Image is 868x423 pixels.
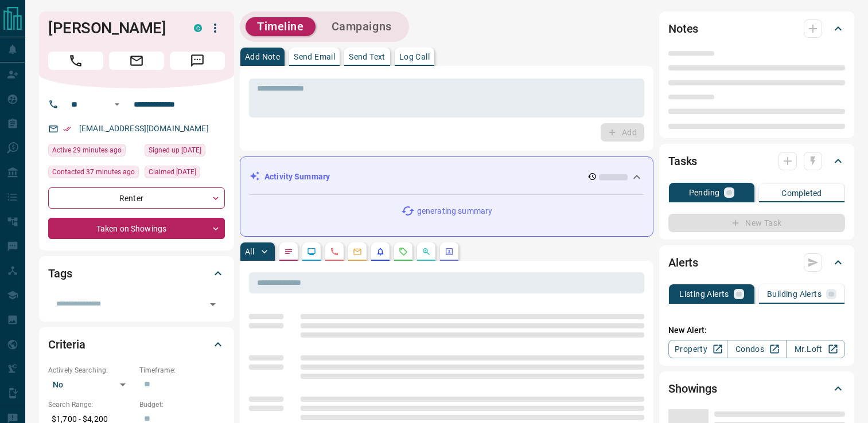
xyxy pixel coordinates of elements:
[399,53,430,61] p: Log Call
[48,144,139,160] div: Sun Aug 17 2025
[320,17,403,36] button: Campaigns
[668,19,698,38] h2: Notes
[48,331,225,358] div: Criteria
[52,144,122,156] span: Active 29 minutes ago
[689,189,720,197] p: Pending
[145,144,225,160] div: Mon Jul 07 2025
[445,247,454,256] svg: Agent Actions
[422,247,431,256] svg: Opportunities
[250,166,644,187] div: Activity Summary
[110,97,124,111] button: Open
[48,52,103,70] span: Call
[399,247,408,256] svg: Requests
[48,365,134,375] p: Actively Searching:
[353,247,362,256] svg: Emails
[786,340,845,358] a: Mr.Loft
[668,253,698,272] h2: Alerts
[668,324,845,336] p: New Alert:
[194,24,202,32] div: condos.ca
[246,17,316,36] button: Timeline
[668,152,697,170] h2: Tasks
[139,399,225,410] p: Budget:
[139,365,225,375] p: Timeframe:
[307,247,316,256] svg: Lead Browsing Activity
[668,147,845,175] div: Tasks
[245,53,280,61] p: Add Note
[63,125,71,133] svg: Email Verified
[668,375,845,402] div: Showings
[727,340,786,358] a: Condos
[79,124,209,133] a: [EMAIL_ADDRESS][DOMAIN_NAME]
[668,379,717,398] h2: Showings
[376,247,385,256] svg: Listing Alerts
[170,52,225,70] span: Message
[668,249,845,276] div: Alerts
[330,247,339,256] svg: Calls
[109,52,164,70] span: Email
[294,53,335,61] p: Send Email
[145,166,225,182] div: Tue Jul 08 2025
[284,247,293,256] svg: Notes
[48,375,134,394] div: No
[48,260,225,287] div: Tags
[205,296,221,312] button: Open
[668,340,727,358] a: Property
[149,144,201,156] span: Signed up [DATE]
[679,290,729,298] p: Listing Alerts
[48,166,139,182] div: Sun Aug 17 2025
[349,53,386,61] p: Send Text
[48,335,85,354] h2: Criteria
[264,171,330,183] p: Activity Summary
[245,248,254,256] p: All
[52,166,135,178] span: Contacted 37 minutes ago
[48,264,72,283] h2: Tags
[781,189,822,197] p: Completed
[767,290,822,298] p: Building Alerts
[48,218,225,239] div: Taken on Showings
[48,187,225,209] div: Renter
[417,205,492,217] p: generating summary
[48,19,177,37] h1: [PERSON_NAME]
[48,399,134,410] p: Search Range:
[668,15,845,42] div: Notes
[149,166,196,178] span: Claimed [DATE]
